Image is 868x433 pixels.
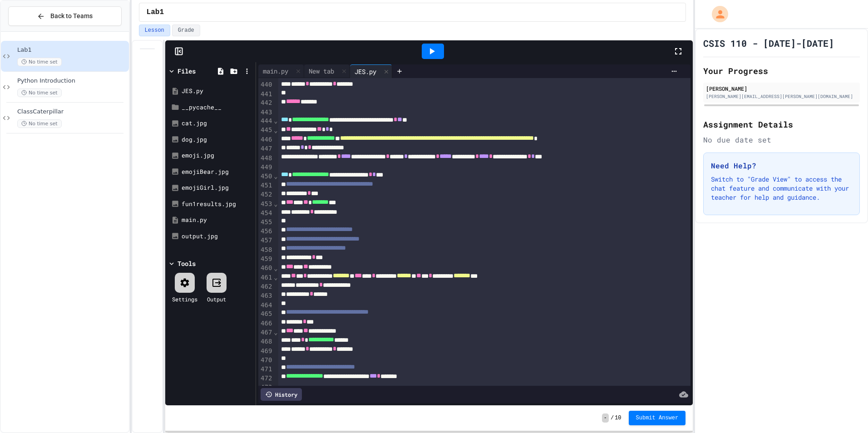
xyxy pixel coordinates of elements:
div: JES.py [350,67,381,76]
h2: Your Progress [703,64,860,77]
div: JES.py [182,87,252,96]
span: Fold line [273,117,278,124]
div: 447 [258,144,273,153]
span: Fold line [273,172,278,180]
div: History [261,388,302,401]
div: 463 [258,291,273,300]
div: 467 [258,328,273,337]
div: 472 [258,374,273,383]
div: __pycache__ [182,103,252,112]
div: main.py [258,66,293,76]
span: No time set [17,119,62,128]
span: - [602,413,609,423]
div: emojiGirl.jpg [182,183,252,192]
div: 458 [258,246,273,255]
div: 460 [258,264,273,273]
div: 464 [258,301,273,310]
div: 441 [258,90,273,99]
div: 445 [258,126,273,135]
div: main.py [182,216,252,225]
div: 465 [258,310,273,319]
span: No time set [17,89,62,97]
div: [PERSON_NAME][EMAIL_ADDRESS][PERSON_NAME][DOMAIN_NAME] [706,93,857,100]
span: Lab1 [147,7,164,18]
div: 440 [258,80,273,89]
button: Lesson [139,25,170,36]
div: Settings [172,295,197,303]
div: Files [178,66,196,76]
div: 462 [258,282,273,291]
button: Grade [172,25,200,36]
span: 10 [615,414,621,422]
div: JES.py [350,64,392,78]
div: 451 [258,181,273,190]
div: My Account [702,4,730,25]
div: 453 [258,200,273,209]
div: New tab [304,66,339,76]
div: 456 [258,227,273,236]
h2: Assignment Details [703,118,860,131]
div: Tools [178,259,196,268]
div: output.jpg [182,232,252,241]
span: Fold line [273,265,278,272]
h3: Need Help? [711,160,852,171]
div: 457 [258,236,273,245]
span: No time set [17,58,62,66]
div: dog.jpg [182,135,252,144]
div: No due date set [703,134,860,145]
span: Fold line [273,127,278,134]
span: / [611,414,614,422]
div: 450 [258,172,273,181]
h1: CSIS 110 - [DATE]-[DATE] [703,37,834,49]
button: Back to Teams [8,6,122,26]
div: Output [207,295,226,303]
div: cat.jpg [182,119,252,128]
div: main.py [258,64,304,78]
span: Submit Answer [636,414,679,422]
div: 448 [258,154,273,163]
span: Fold line [273,200,278,207]
div: 459 [258,255,273,264]
div: 468 [258,337,273,346]
div: 469 [258,347,273,356]
div: emoji.jpg [182,151,252,160]
div: 442 [258,98,273,108]
div: 452 [258,190,273,199]
div: [PERSON_NAME] [706,84,857,93]
div: 449 [258,163,273,172]
span: ClassCaterpillar [17,108,127,116]
button: Submit Answer [629,411,686,425]
div: 473 [258,383,273,392]
p: Switch to "Grade View" to access the chat feature and communicate with your teacher for help and ... [711,175,852,202]
span: Fold line [273,329,278,336]
div: 471 [258,365,273,374]
div: 470 [258,356,273,365]
div: 443 [258,108,273,117]
span: Lab1 [17,46,127,54]
div: emojiBear.jpg [182,167,252,177]
div: 466 [258,319,273,328]
div: 461 [258,273,273,282]
span: Python Introduction [17,77,127,85]
div: 444 [258,117,273,126]
div: fun1results.jpg [182,200,252,209]
span: Back to Teams [50,11,93,21]
div: 454 [258,209,273,218]
div: 446 [258,135,273,144]
div: 455 [258,218,273,227]
div: New tab [304,64,350,78]
span: Fold line [273,274,278,281]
